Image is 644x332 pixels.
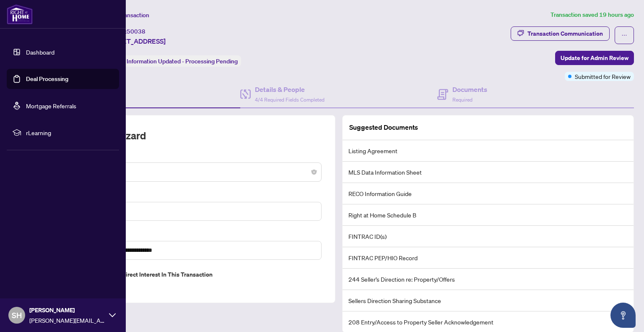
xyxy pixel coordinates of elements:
[57,231,322,240] label: Property Address
[255,84,325,94] h4: Details & People
[104,36,166,46] span: [STREET_ADDRESS]
[26,75,68,83] a: Deal Processing
[561,51,628,65] span: Update for Admin Review
[104,55,241,67] div: Status:
[555,51,634,65] button: Update for Admin Review
[29,306,105,315] span: [PERSON_NAME]
[104,11,149,19] span: View Transaction
[7,4,33,24] img: logo
[26,128,113,137] span: rLearning
[343,162,634,183] li: MLS Data Information Sheet
[57,192,322,201] label: MLS ID
[343,290,634,311] li: Sellers Direction Sharing Substance
[551,10,634,20] article: Transaction saved 19 hours ago
[255,97,325,103] span: 4/4 Required Fields Completed
[343,140,634,162] li: Listing Agreement
[575,72,631,81] span: Submitted for Review
[62,164,317,180] span: Listing
[57,152,322,162] label: Transaction Type
[343,204,634,226] li: Right at Home Schedule B
[511,26,610,41] button: Transaction Communication
[57,270,322,279] label: Do you have direct or indirect interest in this transaction
[343,226,634,247] li: FINTRAC ID(s)
[621,32,627,38] span: ellipsis
[12,309,22,321] span: SH
[527,27,603,40] div: Transaction Communication
[312,170,317,175] span: close-circle
[29,316,105,325] span: [PERSON_NAME][EMAIL_ADDRESS][DOMAIN_NAME]
[343,247,634,269] li: FINTRAC PEP/HIO Record
[26,48,55,56] a: Dashboard
[343,269,634,290] li: 244 Seller’s Direction re: Property/Offers
[349,122,418,133] article: Suggested Documents
[127,28,145,35] span: 50038
[127,58,238,65] span: Information Updated - Processing Pending
[452,97,473,103] span: Required
[452,84,487,94] h4: Documents
[26,102,76,110] a: Mortgage Referrals
[343,183,634,204] li: RECO Information Guide
[610,303,636,328] button: Open asap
